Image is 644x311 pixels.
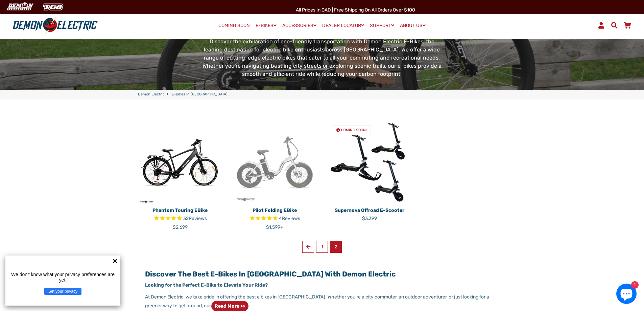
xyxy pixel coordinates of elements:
span: Reviews [282,216,300,221]
span: $2,699 [173,224,188,230]
img: Pilot Folding eBike - Demon Electric [233,120,317,204]
a: Phantom Touring eBike Rated 4.8 out of 5 stars 32 reviews $2,699 [138,204,222,231]
p: Phantom Touring eBike [138,207,222,214]
img: Supernova Offroad E-Scooter [327,120,412,204]
img: Demon Electric [3,1,36,13]
img: Phantom Touring eBike - Demon Electric [138,120,222,204]
a: Supernova Offroad E-Scooter COMING SOON! [327,120,412,204]
a: DEALER LOCATOR [320,21,366,30]
a: ABOUT US [398,21,428,30]
strong: Looking for the Perfect E-Bike to Elevate Your Ride? [145,282,268,288]
a: Supernova Offroad E-Scooter $3,399 [327,204,412,222]
a: COMING SOON [216,21,252,30]
span: $3,399 [362,216,377,221]
inbox-online-store-chat: Shopify online store chat [614,284,639,306]
span: Rated 4.8 out of 5 stars 32 reviews [138,215,222,223]
p: Pilot Folding eBike [233,207,317,214]
a: E-BIKES [253,21,279,30]
span: $1,599+ [266,224,283,230]
span: 4 reviews [279,216,300,221]
span: Rated 5.0 out of 5 stars 4 reviews [233,215,317,223]
a: Demon Electric [138,92,165,97]
a: 1 [316,241,328,253]
h2: Discover the Best E-Bikes in [GEOGRAPHIC_DATA] with Demon Electric [145,270,499,278]
img: Demon Electric logo [10,17,100,34]
strong: Read more >> [215,303,245,309]
img: TGB Canada [39,1,67,13]
span: 32 reviews [183,216,207,221]
button: Set your privacy [44,288,81,295]
a: ACCESSORIES [280,21,319,30]
span: All Prices in CAD | Free shipping on all orders over $100 [296,7,415,13]
span: COMING SOON! [341,128,367,132]
p: We don't know what your privacy preferences are yet. [8,272,118,283]
span: E-Bikes in [GEOGRAPHIC_DATA] [172,92,228,97]
span: Reviews [189,216,207,221]
span: Discover the exhilaration of eco-friendly transportation with Demon Electric E-Bikes, the leading... [202,38,442,77]
span: 2 [330,241,342,253]
a: SUPPORT [367,21,397,30]
a: Pilot Folding eBike Rated 5.0 out of 5 stars 4 reviews $1,599+ [233,204,317,231]
p: Supernova Offroad E-Scooter [327,207,412,214]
